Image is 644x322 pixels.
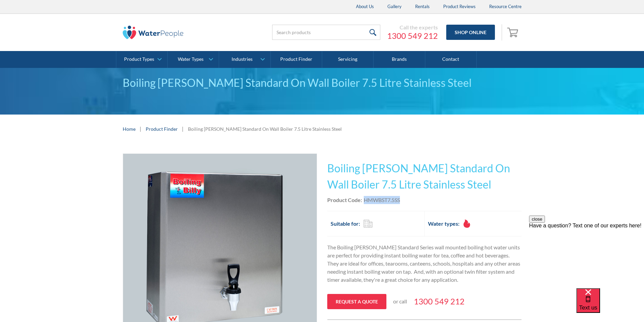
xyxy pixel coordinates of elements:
[414,295,464,307] a: 1300 549 212
[146,125,178,132] a: Product Finder
[116,51,167,68] a: Product Types
[322,51,374,68] a: Servicing
[529,216,644,297] iframe: podium webchat widget prompt
[232,56,253,62] div: Industries
[123,125,136,132] a: Home
[428,220,459,228] h2: Water types:
[364,196,400,204] div: HMWBST7.5SS
[123,75,522,91] div: Boiling [PERSON_NAME] Standard On Wall Boiler 7.5 Litre Stainless Steel
[124,56,154,62] div: Product Types
[507,27,520,38] img: shopping cart
[188,125,342,132] div: Boiling [PERSON_NAME] Standard On Wall Boiler 7.5 Litre Stainless Steel
[387,24,438,31] div: Call the experts
[327,160,522,193] h1: Boiling [PERSON_NAME] Standard On Wall Boiler 7.5 Litre Stainless Steel
[327,294,386,309] a: Request a quote
[219,51,270,68] a: Industries
[393,297,407,305] p: or call
[168,51,219,68] a: Water Types
[272,25,380,40] input: Search products
[374,51,425,68] a: Brands
[327,243,522,284] p: The Boiling [PERSON_NAME] Standard Series wall mounted boiling hot water units are perfect for pr...
[576,288,644,322] iframe: podium webchat widget bubble
[271,51,322,68] a: Product Finder
[139,125,142,133] div: |
[331,220,360,228] h2: Suitable for:
[123,26,184,39] img: The Water People
[505,24,522,41] a: Open empty cart
[178,56,204,62] div: Water Types
[446,25,495,40] a: Shop Online
[387,31,438,41] a: 1300 549 212
[327,197,362,203] strong: Product Code:
[425,51,477,68] a: Contact
[181,125,185,133] div: |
